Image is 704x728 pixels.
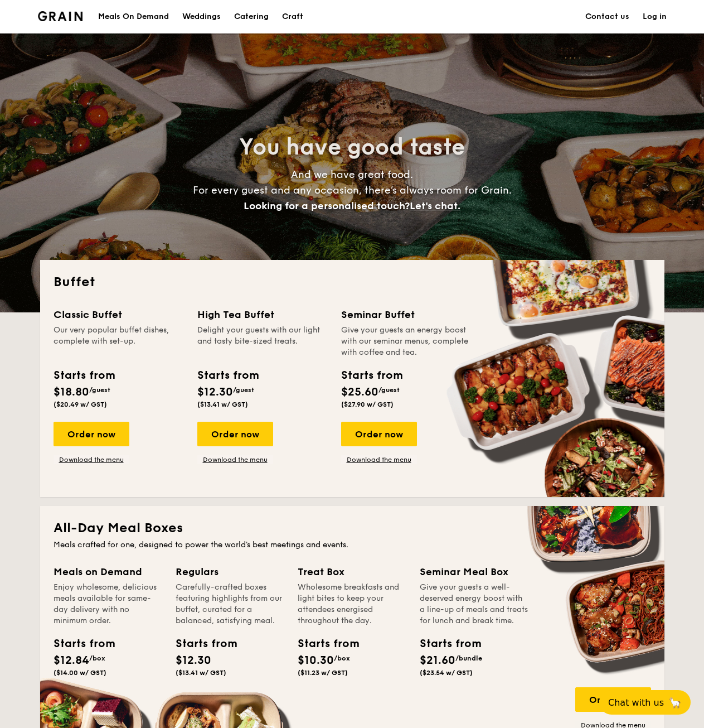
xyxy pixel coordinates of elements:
div: Meals on Demand [54,564,162,580]
span: $18.80 [54,385,89,399]
span: ($11.23 w/ GST) [298,669,348,677]
div: Seminar Meal Box [420,564,528,580]
span: /box [334,654,350,662]
div: Starts from [420,635,470,652]
a: Download the menu [197,455,273,464]
img: Grain [38,11,83,21]
div: Order now [54,422,129,446]
a: Logotype [38,11,83,21]
div: Seminar Buffet [341,307,472,322]
button: Chat with us🦙 [599,690,691,715]
div: Starts from [341,367,402,384]
span: ($27.90 w/ GST) [341,401,394,408]
div: Classic Buffet [54,307,184,322]
div: Our very popular buffet dishes, complete with set-up. [54,325,184,358]
span: And we have great food. For every guest and any occasion, there’s always room for Grain. [193,168,512,212]
span: /box [89,654,105,662]
span: /guest [89,386,110,394]
span: $25.60 [341,385,378,399]
h2: Buffet [54,273,651,291]
span: ($23.54 w/ GST) [420,669,473,677]
div: Enjoy wholesome, delicious meals available for same-day delivery with no minimum order. [54,582,162,626]
span: 🦙 [668,696,682,709]
div: Order now [197,422,273,446]
div: Meals crafted for one, designed to power the world's best meetings and events. [54,539,651,551]
div: High Tea Buffet [197,307,328,322]
span: $12.30 [197,385,233,399]
span: Let's chat. [410,200,460,212]
span: $12.30 [176,654,211,667]
div: Starts from [54,635,104,652]
span: /bundle [455,654,482,662]
span: Chat with us [608,697,664,708]
div: Delight your guests with our light and tasty bite-sized treats. [197,325,328,358]
span: Looking for a personalised touch? [244,200,410,212]
span: ($13.41 w/ GST) [197,401,248,408]
div: Give your guests a well-deserved energy boost with a line-up of meals and treats for lunch and br... [420,582,528,626]
span: $12.84 [54,654,89,667]
span: You have good taste [239,134,465,161]
div: Carefully-crafted boxes featuring highlights from our buffet, curated for a balanced, satisfying ... [176,582,284,626]
span: /guest [233,386,254,394]
div: Starts from [54,367,114,384]
span: ($20.49 w/ GST) [54,401,107,408]
h2: All-Day Meal Boxes [54,519,651,537]
span: $10.30 [298,654,334,667]
div: Wholesome breakfasts and light bites to keep your attendees energised throughout the day. [298,582,406,626]
a: Download the menu [54,455,129,464]
span: /guest [378,386,400,394]
div: Starts from [298,635,348,652]
span: ($13.41 w/ GST) [176,669,226,677]
div: Order now [575,687,651,712]
div: Order now [341,422,417,446]
div: Regulars [176,564,284,580]
a: Download the menu [341,455,417,464]
span: $21.60 [420,654,455,667]
div: Give your guests an energy boost with our seminar menus, complete with coffee and tea. [341,325,472,358]
div: Starts from [176,635,226,652]
span: ($14.00 w/ GST) [54,669,106,677]
div: Treat Box [298,564,406,580]
div: Starts from [197,367,258,384]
